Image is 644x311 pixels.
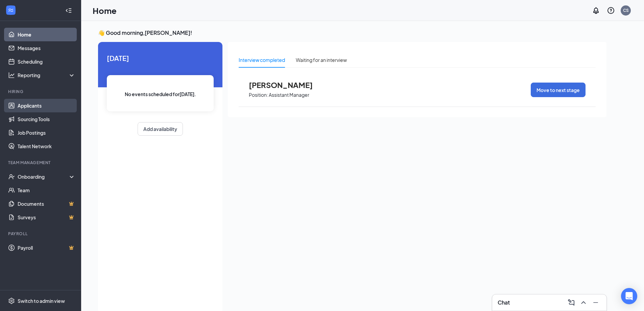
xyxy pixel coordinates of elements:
svg: ComposeMessage [567,298,575,307]
div: Waiting for an interview [296,56,347,64]
button: Add availability [138,122,183,136]
button: Move to next stage [531,83,586,97]
button: ChevronUp [578,297,589,308]
div: Interview completed [239,56,285,64]
a: PayrollCrown [18,241,75,254]
div: Open Intercom Messenger [621,288,637,304]
a: Team [18,183,75,197]
a: Home [18,28,75,41]
h3: 👋 Good morning, [PERSON_NAME] ! [98,29,606,37]
a: Messages [18,41,75,55]
button: ComposeMessage [566,297,577,308]
button: Minimize [590,297,601,308]
svg: Minimize [592,298,600,307]
svg: Settings [8,297,15,304]
span: [PERSON_NAME] [249,81,323,89]
div: Switch to admin view [18,297,65,304]
p: Position: [249,92,268,98]
a: DocumentsCrown [18,197,75,210]
svg: ChevronUp [579,298,588,307]
svg: WorkstreamLogo [7,7,14,14]
a: SurveysCrown [18,210,75,224]
svg: Collapse [65,7,72,14]
svg: UserCheck [8,173,15,180]
p: Assistant Manager [269,92,309,98]
div: Team Management [8,160,74,165]
h3: Chat [498,299,510,306]
div: Payroll [8,231,74,237]
div: CS [623,7,629,13]
a: Job Postings [18,126,75,139]
div: Onboarding [18,173,70,180]
h1: Home [93,5,117,16]
a: Talent Network [18,139,75,153]
span: [DATE] [107,53,214,63]
a: Scheduling [18,55,75,68]
a: Applicants [18,99,75,112]
svg: Analysis [8,72,15,79]
a: Sourcing Tools [18,112,75,126]
svg: QuestionInfo [607,6,615,15]
svg: Notifications [592,6,600,15]
span: No events scheduled for [DATE] . [125,90,196,98]
div: Hiring [8,89,74,94]
div: Reporting [18,72,76,79]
